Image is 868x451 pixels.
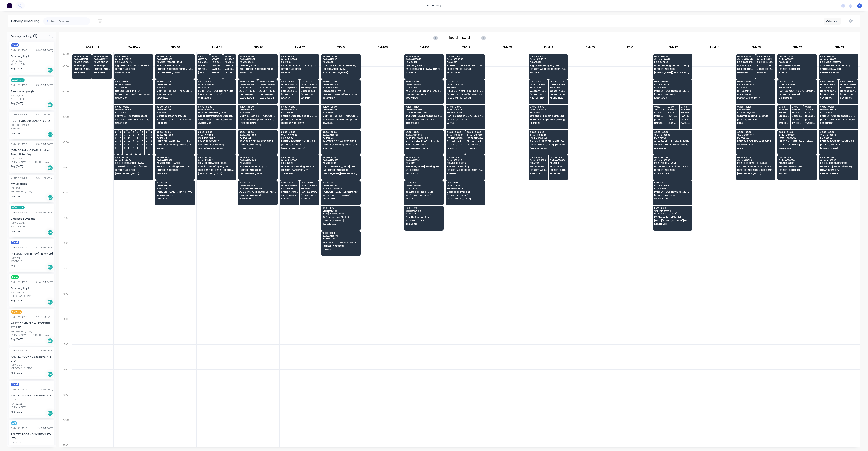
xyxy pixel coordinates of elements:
span: 15 GHANIA ST [737,93,774,95]
div: FNM 09 [362,44,403,52]
span: Order # 193493 [239,83,256,85]
span: [STREET_ADDRESS] [654,93,691,95]
div: ARCHERFIELD [11,97,53,101]
div: PO #DQ572011 [11,94,27,97]
span: 07:30 [805,106,816,108]
span: COOPAROO [405,97,442,99]
span: [STREET_ADDRESS] [281,68,318,70]
span: [STREET_ADDRESS] (STORE) [301,93,318,95]
span: 07:30 - 08:30 [239,106,276,108]
span: # 194031 [668,109,678,111]
span: 06:30 - 07:30 [259,80,276,83]
span: PO # DQ571945 [301,86,318,89]
span: Order # 193552 [239,109,276,111]
span: 06:30 - 07:30 [550,80,567,83]
span: 05:30 [225,55,235,58]
div: 2nd Run [113,44,155,52]
span: PO # DQ571864 [73,61,90,63]
span: KALLANGUR [654,97,691,99]
span: 07:30 [779,106,789,108]
span: 06:30 - 07:30 [447,80,483,83]
span: Louvreclad Pty Ltd [322,90,359,92]
span: [STREET_ADDRESS][PERSON_NAME] [157,68,193,70]
span: PO # 93645 [198,61,208,63]
span: PA [GEOGRAPHIC_DATA] (GATE 2 UHF 53) [405,68,442,70]
span: Order # 193592 [259,83,276,85]
img: Factory [7,3,12,8]
span: BIGGERA WATERS [820,71,857,74]
span: 05:30 - 06:30 [281,55,318,58]
span: Bluescope Lysaght [301,90,318,92]
span: 06:30 - 07:30 [820,80,837,83]
span: MATER HOSPITAL MERCY AV [198,68,208,70]
span: PO # 82561 [405,86,442,89]
span: Req. [DATE] [11,67,23,70]
span: PO # 96501 [405,61,442,63]
span: PO # RMK 82557 [447,111,483,114]
span: Order # 194028 [530,58,566,60]
span: MATER HOSPITAL MERCY AV [225,68,235,70]
span: [GEOGRAPHIC_DATA] [447,97,483,99]
span: PANTEX ROOFING SYSTEMS PTY LTD [654,90,691,92]
div: PO #94452 [11,59,22,62]
span: Dowbury Pty Ltd [405,64,442,67]
span: Order # 194036 [198,83,235,85]
span: 05:30 - 06:30 [530,55,566,58]
span: PO # 93649 A [211,61,222,63]
span: Dowbury Pty Ltd [211,64,222,67]
span: [GEOGRAPHIC_DATA] - ACCESS VIA [PERSON_NAME][GEOGRAPHIC_DATA] [259,93,276,95]
span: 07:30 - 08:30 [157,106,193,108]
span: ARCHERFIELD [530,97,547,99]
span: Order # 194019 [757,58,774,60]
div: Delivery scheduling [8,15,43,27]
span: Order # 193842 [115,83,152,85]
span: NEWSTEAD [157,97,193,99]
span: COIL STEELS PTY LTD [115,90,152,92]
span: HEMMANT [737,71,754,74]
span: Order # 193997 [239,58,276,60]
span: # 193754 [198,58,208,60]
span: Order # 193982 [779,58,815,60]
span: PO # DQ571911 [93,61,110,63]
div: Order # 194060 [11,49,27,52]
span: PANTEX ROOFING SYSTEMS PTY LTD [779,90,815,92]
span: MATER HOSPITAL MERCY AV [211,68,222,70]
span: HEMMANT [757,71,774,74]
span: 07:30 - 08:30 [447,106,483,108]
span: 07:30 - 08:30 [737,106,774,108]
span: # 193903 [225,58,235,60]
span: Maintek Roofing - [PERSON_NAME] [322,64,359,67]
span: PO # dq571863 [281,86,298,89]
span: BUNDAMBA [322,97,359,99]
span: PO # MIDDLEQUAY9 [820,61,857,63]
div: Bluescope Lysaght [11,89,53,93]
span: PO # 2520 [550,86,567,89]
span: 1284 [GEOGRAPHIC_DATA] [737,68,754,70]
span: Western Roofing Solutions [550,90,567,92]
span: # 194032 [792,109,802,111]
span: 05:30 - 06:30 [157,55,193,58]
span: PO # 20997 [779,61,815,63]
span: PO # 93647 B [225,61,235,63]
span: # 192705 [779,109,789,111]
span: Order # 193987 [322,109,359,111]
span: CURRUMBIN [779,97,815,99]
span: PO # 6475 [239,111,276,114]
span: Order # 193907 [840,83,857,85]
span: ROOFIT QUEENSLAND PTY LTD [737,64,754,67]
span: Order # 193829 [115,58,152,60]
span: [GEOGRAPHIC_DATA] [198,71,208,74]
span: 298-[STREET_ADDRESS][PERSON_NAME] (VISY) [239,68,276,70]
span: 4/[STREET_ADDRESS][PERSON_NAME] (STORE) [757,68,774,70]
span: [STREET_ADDRESS] [840,93,857,95]
span: Highline Roofing Pty Ltd [530,64,566,67]
span: [STREET_ADDRESS][PERSON_NAME] [447,93,483,95]
span: MACGREGOR [259,97,276,99]
span: PO # 82599 [281,111,318,114]
span: 05:30 - 06:30 [115,55,152,58]
span: Order # 193992 [157,83,193,85]
span: SOUTHPORT [840,97,857,99]
span: [PERSON_NAME][GEOGRAPHIC_DATA] [654,71,691,74]
button: Vehicle [824,18,841,25]
div: FNM 17 [653,44,694,52]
